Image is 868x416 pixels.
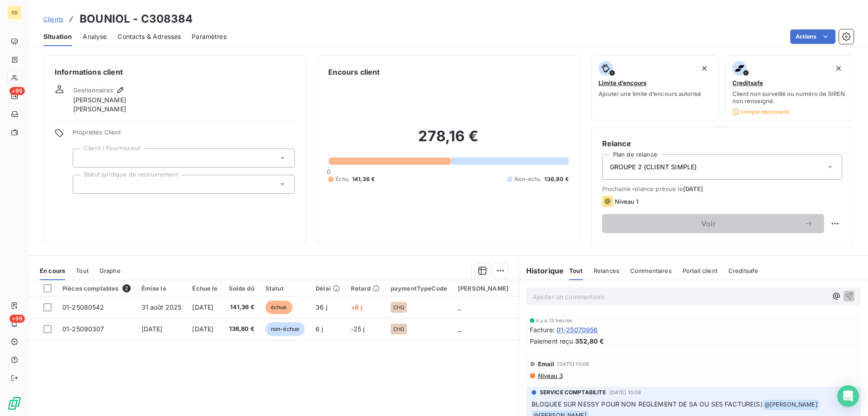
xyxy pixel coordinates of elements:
[73,86,113,94] span: Gestionnaires
[55,67,295,77] h6: Informations client
[530,336,573,346] span: Paiement reçu
[351,303,363,311] span: +6 j
[43,32,72,41] span: Situation
[393,305,404,310] span: CHQ
[118,32,181,41] span: Contacts & Adresses
[538,360,555,368] span: Email
[9,87,25,95] span: +99
[602,214,824,233] button: Voir
[610,163,697,172] span: GROUPE 2 (CLIENT SIMPLE)
[265,301,292,314] span: échue
[229,285,255,292] div: Solde dû
[40,267,65,274] span: En cours
[530,325,555,335] span: Facture :
[728,267,759,274] span: Creditsafe
[80,154,88,162] input: Ajouter une valeur
[192,285,217,292] div: Échue le
[683,185,703,192] span: [DATE]
[328,127,568,154] h2: 278,16 €
[514,175,541,183] span: Non-échu
[790,29,835,44] button: Actions
[557,325,598,335] span: 01-25070956
[599,90,701,97] span: Ajouter une limite d’encours autorisé
[316,303,327,311] span: 36 j
[229,325,255,334] span: 136,80 €
[391,285,447,292] div: paymentTypeCode
[316,325,323,333] span: 6 j
[7,5,22,20] div: RB
[316,285,340,292] div: Délai
[73,129,295,141] span: Propriétés Client
[142,285,182,292] div: Émise le
[265,322,305,336] span: non-échue
[732,108,789,115] span: Compte déconnecté
[532,400,763,408] span: BLOQUEE SUR NESSY POUR NON REGLEMENT DE SA OU SES FACTURE(S)
[609,390,642,395] span: [DATE] 10:08
[732,90,846,105] span: Client non surveillé ou numéro de SIREN non renseigné.
[142,303,182,311] span: 31 août 2025
[80,11,193,27] h3: BOUNIOL - C308384
[62,284,131,292] div: Pièces comptables
[62,325,104,333] span: 01-25090307
[599,79,646,86] span: Limite d’encours
[265,285,305,292] div: Statut
[327,168,330,175] span: 0
[630,267,672,274] span: Commentaires
[335,175,349,183] span: Échu
[76,267,89,274] span: Tout
[9,315,25,323] span: +99
[536,318,572,323] span: il y a 13 heures
[613,220,804,227] span: Voir
[43,15,63,23] span: Clients
[725,55,854,121] button: CreditsafeClient non surveillé ou numéro de SIREN non renseigné.Compte déconnecté
[544,175,568,183] span: 136,80 €
[192,32,226,41] span: Paramètres
[7,396,22,411] img: Logo LeanPay
[192,303,213,311] span: [DATE]
[569,267,583,274] span: Tout
[519,265,564,276] h6: Historique
[615,198,638,205] span: Niveau 1
[192,325,213,333] span: [DATE]
[352,175,375,183] span: 141,36 €
[80,180,88,188] input: Ajouter une valeur
[591,55,720,121] button: Limite d’encoursAjouter une limite d’encours autorisé
[351,285,380,292] div: Retard
[732,79,763,86] span: Creditsafe
[393,326,404,332] span: CHQ
[557,361,589,367] span: [DATE] 10:08
[328,67,380,77] h6: Encours client
[537,372,563,379] span: Niveau 3
[594,267,619,274] span: Relances
[458,325,461,333] span: _
[73,96,126,105] span: [PERSON_NAME]
[458,303,461,311] span: _
[575,336,604,346] span: 352,80 €
[458,285,509,292] div: [PERSON_NAME]
[62,303,104,311] span: 01-25080542
[123,284,131,292] span: 2
[602,185,842,192] span: Prochaine relance prévue le
[683,267,717,274] span: Portail client
[99,267,121,274] span: Graphe
[83,32,107,41] span: Analyse
[602,138,842,149] h6: Relance
[540,388,606,397] span: SERVICE COMPTABILITE
[763,400,819,410] span: @ [PERSON_NAME]
[43,14,63,24] a: Clients
[229,303,255,312] span: 141,36 €
[73,105,126,114] span: [PERSON_NAME]
[142,325,163,333] span: [DATE]
[351,325,365,333] span: -25 j
[837,385,859,407] div: Open Intercom Messenger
